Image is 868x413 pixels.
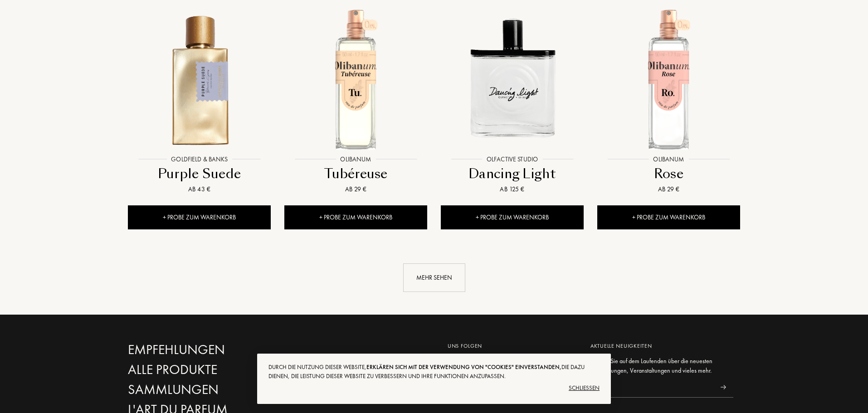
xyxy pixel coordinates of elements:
div: Ab 29 € [288,185,424,194]
span: erklären sich mit der Verwendung von "Cookies" einverstanden, [366,363,561,371]
img: Tubéreuse Olibanum [285,9,426,150]
div: Aktuelle Neuigkeiten [590,342,733,350]
a: Sammlungen [128,382,323,398]
div: Bleiben Sie auf dem Laufenden über die neuesten Entwicklungen, Veranstaltungen und vieles mehr. [590,356,733,375]
div: Schließen [268,381,600,395]
div: Ab 125 € [444,185,580,194]
div: + Probe zum Warenkorb [441,205,584,229]
div: Mehr sehen [403,263,465,292]
a: Alle Produkte [128,362,323,378]
div: Ab 29 € [601,185,736,194]
img: Purple Suede Goldfield & Banks [129,9,270,150]
img: Dancing Light Olfactive Studio [442,9,583,150]
div: + Probe zum Warenkorb [284,205,427,229]
div: Uns folgen [448,342,577,350]
div: Durch die Nutzung dieser Website, die dazu dienen, die Leistung dieser Website zu verbessern und ... [268,363,600,381]
img: news_send.svg [720,385,726,389]
div: + Probe zum Warenkorb [597,205,740,229]
input: Email [590,377,713,398]
div: Ab 43 € [132,185,267,194]
div: + Probe zum Warenkorb [128,205,271,229]
a: Empfehlungen [128,342,323,358]
img: Rose Olibanum [598,9,739,150]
